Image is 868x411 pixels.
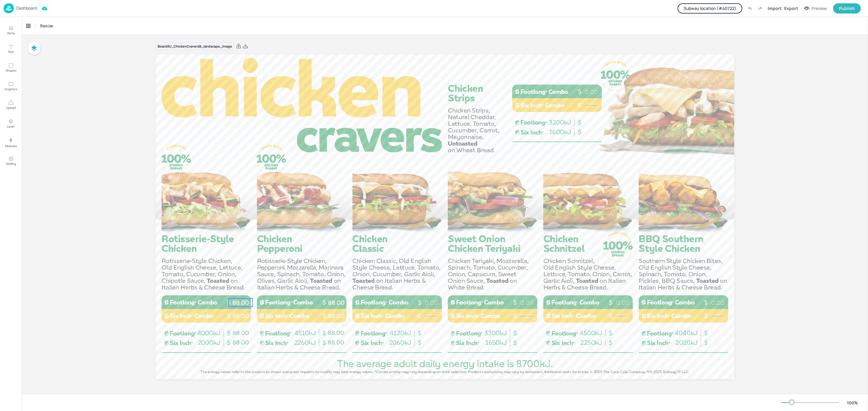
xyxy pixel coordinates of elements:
[328,339,344,346] span: 88.00
[580,101,603,110] p: 0.00
[768,5,782,11] div: Import
[4,3,14,13] img: logo-86c26b7e.jpg
[706,312,730,320] p: 0.00
[833,3,861,14] button: Publish
[16,6,37,10] p: Dashboard
[755,3,765,14] label: Redo (Ctrl + Y)
[229,312,253,320] p: 88.00
[420,298,443,307] p: 0.00
[678,3,742,14] button: Subway location (#40722)
[515,312,539,320] p: 0.00
[812,5,827,12] div: Preview
[800,4,831,13] button: Preview
[229,298,253,307] p: 88.00
[324,312,348,320] p: 88.00
[580,88,603,96] p: 0.00
[611,298,634,307] p: 0.00
[845,400,860,406] div: 100 %
[328,329,344,336] span: 88.00
[232,329,249,336] span: 88.00
[420,312,443,320] p: 0.00
[706,298,730,307] p: 0.00
[515,298,539,307] p: 0.00
[745,3,755,14] label: Undo (Ctrl + Z)
[324,298,348,307] p: 88.00
[232,339,249,346] span: 88.00
[156,42,234,51] div: Board AU_ChickenCraversB_landscape_Image
[784,5,798,11] div: Export
[839,5,855,12] div: Publish
[39,23,54,29] span: Resize
[611,312,634,320] p: 0.00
